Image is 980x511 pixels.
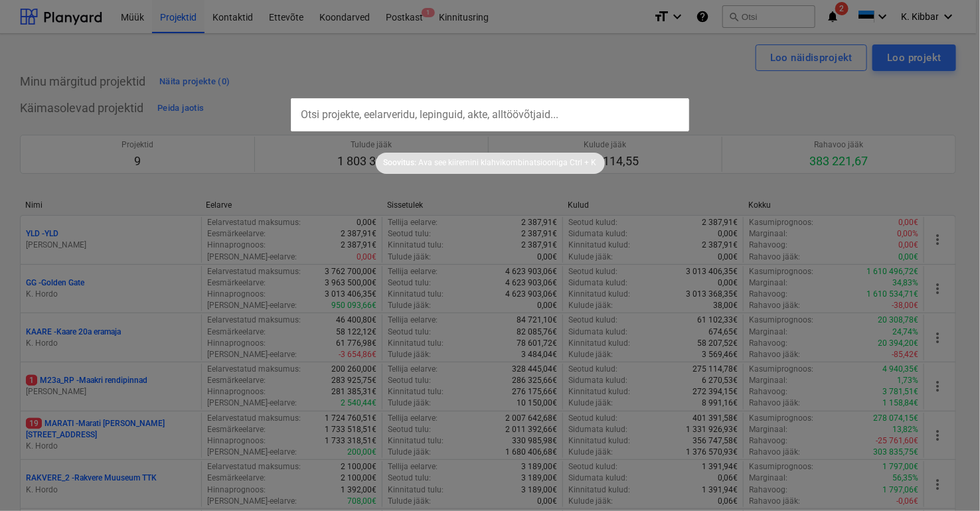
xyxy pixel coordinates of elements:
[914,447,980,511] iframe: Chat Widget
[384,157,417,169] p: Soovitus:
[914,447,980,511] div: Vestlusvidin
[291,98,689,131] input: Otsi projekte, eelarveridu, lepinguid, akte, alltöövõtjaid...
[419,157,568,169] p: Ava see kiiremini klahvikombinatsiooniga
[376,153,605,174] div: Soovitus:Ava see kiiremini klahvikombinatsioonigaCtrl + K
[570,157,597,169] p: Ctrl + K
